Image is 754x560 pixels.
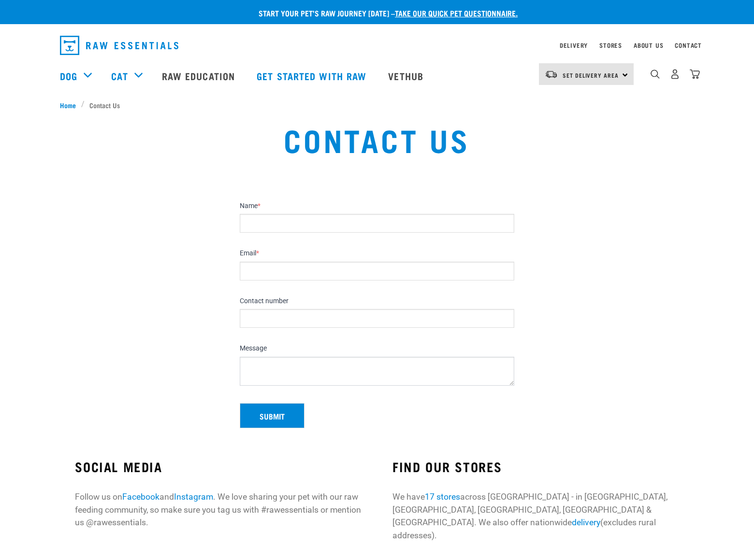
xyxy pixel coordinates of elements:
[52,32,702,59] nav: dropdown navigation
[599,43,622,47] a: Stores
[240,249,514,258] label: Email
[560,43,588,47] a: Delivery
[395,11,518,15] a: take our quick pet questionnaire.
[60,100,694,110] nav: breadcrumbs
[675,43,702,47] a: Contact
[60,69,77,83] a: Dog
[240,202,514,210] label: Name
[670,69,680,79] img: user.png
[111,69,128,83] a: Cat
[60,36,178,55] img: Raw Essentials Logo
[425,492,460,502] a: 17 stores
[143,122,611,156] h1: Contact Us
[60,100,76,110] span: Home
[392,490,679,542] p: We have across [GEOGRAPHIC_DATA] - in [GEOGRAPHIC_DATA], [GEOGRAPHIC_DATA], [GEOGRAPHIC_DATA], [G...
[247,56,378,95] a: Get started with Raw
[240,297,514,306] label: Contact number
[563,73,619,77] span: Set Delivery Area
[634,43,663,47] a: About Us
[545,70,558,79] img: van-moving.png
[240,403,304,428] button: Submit
[572,518,600,527] a: delivery
[378,56,435,95] a: Vethub
[690,69,700,79] img: home-icon@2x.png
[75,490,362,529] p: Follow us on and . We love sharing your pet with our raw feeding community, so make sure you tag ...
[122,492,159,502] a: Facebook
[60,100,81,110] a: Home
[174,492,213,502] a: Instagram
[152,56,247,95] a: Raw Education
[651,70,660,79] img: home-icon-1@2x.png
[240,344,514,353] label: Message
[75,459,362,474] h3: SOCIAL MEDIA
[392,459,679,474] h3: FIND OUR STORES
